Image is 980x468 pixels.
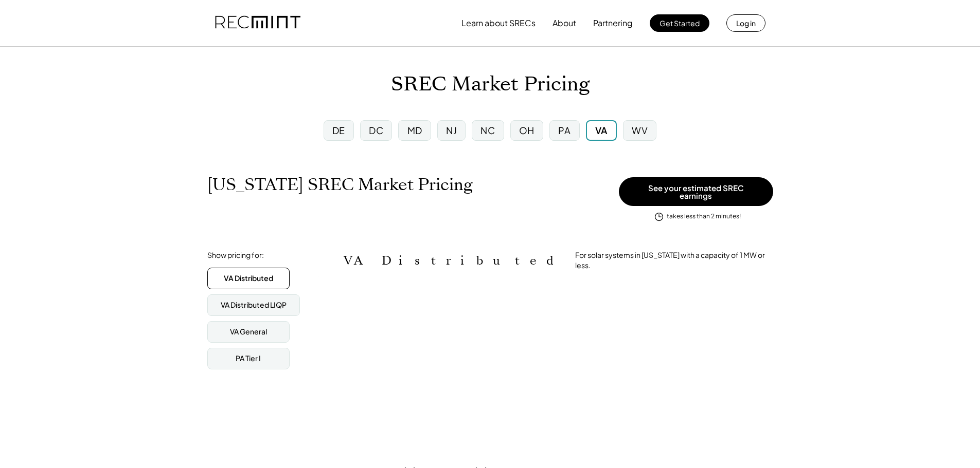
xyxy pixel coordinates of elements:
[391,72,590,97] h1: SREC Market Pricing
[632,124,648,137] div: WV
[332,124,345,137] div: DE
[230,327,267,337] div: VA General
[207,250,264,260] div: Show pricing for:
[667,212,741,221] div: takes less than 2 minutes!
[553,13,576,33] button: About
[369,124,383,137] div: DC
[726,14,765,32] button: Log in
[215,6,300,41] img: recmint-logotype%403x.png
[519,124,534,137] div: OH
[407,124,422,137] div: MD
[595,124,608,137] div: VA
[236,353,261,364] div: PA Tier I
[650,14,709,32] button: Get Started
[575,250,773,270] div: For solar systems in [US_STATE] with a capacity of 1 MW or less.
[593,13,633,33] button: Partnering
[461,13,536,33] button: Learn about SRECs
[480,124,495,137] div: NC
[344,253,560,268] h2: VA Distributed
[619,177,773,206] button: See your estimated SREC earnings
[558,124,571,137] div: PA
[207,175,473,195] h1: [US_STATE] SREC Market Pricing
[446,124,457,137] div: NJ
[224,273,273,284] div: VA Distributed
[221,300,287,310] div: VA Distributed LIQP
